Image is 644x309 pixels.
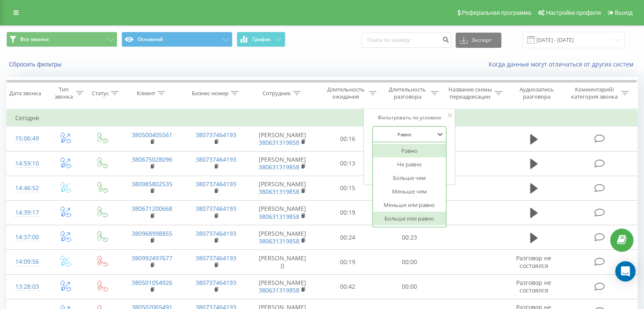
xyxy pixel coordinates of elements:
a: 380631319858 [259,286,299,294]
div: Дата звонка [9,90,41,97]
td: 00:15 [317,176,379,200]
div: Равно [373,144,446,157]
button: График [237,32,285,47]
div: Бизнес номер [192,90,229,97]
span: Настройки профиля [546,9,601,16]
td: 00:00 [379,250,440,274]
div: Меньше или равно [373,198,446,212]
td: 00:13 [317,151,379,176]
div: 14:37:00 [15,229,38,246]
div: Больше чем [373,171,446,185]
a: 380631319858 [259,138,299,146]
div: Тип звонка [53,86,73,100]
div: 13:28:03 [15,279,38,295]
div: Open Intercom Messenger [615,261,636,281]
span: График [252,36,271,42]
div: 14:59:10 [15,155,38,172]
a: 380737464193 [196,180,236,188]
div: Меньше чем [373,185,446,198]
a: 380737464193 [196,204,236,212]
td: Сегодня [7,110,638,127]
div: Сотрудник [263,90,291,97]
div: Больше или равно [373,212,446,225]
div: Клиент [137,90,155,97]
a: Когда данные могут отличаться от других систем [489,60,638,68]
td: 00:19 [317,200,379,225]
a: 380631319858 [259,188,299,196]
div: Фильтровать по условию [372,113,447,122]
a: 380500405561 [132,131,172,139]
input: Поиск по номеру [362,33,451,48]
span: Разговор не состоялся [516,254,551,270]
div: 14:39:17 [15,204,38,221]
td: 00:00 [379,274,440,299]
a: 380737464193 [196,279,236,287]
td: [PERSON_NAME] [248,176,317,200]
button: Основной [122,32,232,47]
div: Длительность ожидания [325,86,367,100]
td: [PERSON_NAME] [248,200,317,225]
button: Экспорт [456,33,501,48]
a: 380985802535 [132,180,172,188]
td: 00:24 [317,225,379,250]
a: 380501054926 [132,279,172,287]
div: Аудиозапись разговора [512,86,561,100]
a: 380675028096 [132,155,172,163]
span: Реферальная программа [462,9,531,16]
button: Сбросить фильтры [6,61,66,68]
span: Все звонки [20,36,49,43]
a: 380737464193 [196,229,236,237]
td: 00:16 [317,127,379,151]
div: 14:46:52 [15,180,38,196]
div: 14:09:56 [15,254,38,270]
a: 380968998855 [132,229,172,237]
td: 00:23 [379,225,440,250]
a: 380737464193 [196,254,236,262]
td: [PERSON_NAME] [248,127,317,151]
a: 380992497677 [132,254,172,262]
div: Комментарий/категория звонка [569,86,619,100]
td: [PERSON_NAME] [248,274,317,299]
div: Длительность разговора [386,86,428,100]
td: 00:42 [317,274,379,299]
div: 15:06:49 [15,130,38,147]
button: Все звонки [6,32,117,47]
a: 380631319858 [259,212,299,221]
td: 00:19 [317,250,379,274]
a: 380737464193 [196,131,236,139]
td: [PERSON_NAME] [248,225,317,250]
td: [PERSON_NAME] () [248,250,317,274]
a: 380631319858 [259,163,299,171]
a: 380671200668 [132,204,172,212]
div: Не равно [373,157,446,171]
a: 380737464193 [196,155,236,163]
span: Выход [615,9,633,16]
div: Статус [92,90,109,97]
td: [PERSON_NAME] [248,151,317,176]
span: Разговор не состоялся [516,279,551,294]
div: Название схемы переадресации [448,86,492,100]
a: 380631319858 [259,237,299,245]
